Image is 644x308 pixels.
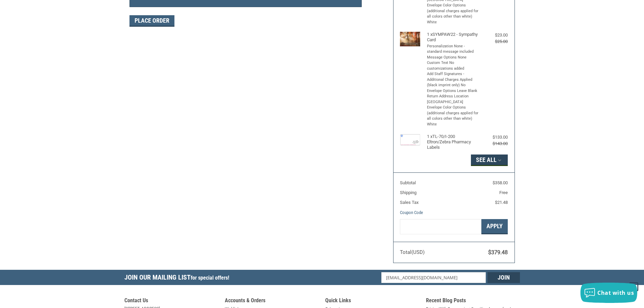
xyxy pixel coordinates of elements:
[427,44,479,55] li: Personalization None - standard message included
[580,283,637,303] button: Chat with us
[499,190,508,195] span: Free
[427,105,479,127] li: Envelope Color Options (additional charges applied for all colors other than white) White
[400,249,425,255] span: Total (USD)
[597,289,634,297] span: Chat with us
[488,249,508,256] span: $379.48
[225,297,319,306] h5: Accounts & Orders
[495,200,508,205] span: $21.48
[481,134,508,141] div: $133.00
[481,219,508,234] button: Apply
[191,275,229,281] span: for special offers!
[427,60,479,71] li: Custom Text No customizations added
[325,297,419,306] h5: Quick Links
[427,71,479,88] li: Add Staff Signatures - Additional Charges Applied (black imprint only) No
[427,88,479,94] li: Envelope Options Leave Blank
[400,180,416,185] span: Subtotal
[481,32,508,39] div: $23.00
[400,190,416,195] span: Shipping
[427,32,479,43] h4: 1 x SYMPAW22 - Sympathy Card
[481,140,508,147] div: $143.00
[426,297,520,306] h5: Recent Blog Posts
[487,272,520,283] input: Join
[427,3,479,25] li: Envelope Color Options (additional charges applied for all colors other than white) White
[129,15,174,27] button: Place Order
[427,134,479,150] h4: 1 x TL-70/I-200 Eltron/Zebra Pharmacy Labels
[400,210,423,215] a: Coupon Code
[381,272,486,283] input: Email
[471,155,508,166] button: See All
[427,55,479,61] li: Message Options None
[124,297,218,306] h5: Contact Us
[427,94,479,105] li: Return Address Location [GEOGRAPHIC_DATA]
[493,180,508,185] span: $358.00
[124,270,233,287] h5: Join Our Mailing List
[400,219,481,234] input: Gift Certificate or Coupon Code
[481,38,508,45] div: $25.00
[400,200,419,205] span: Sales Tax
